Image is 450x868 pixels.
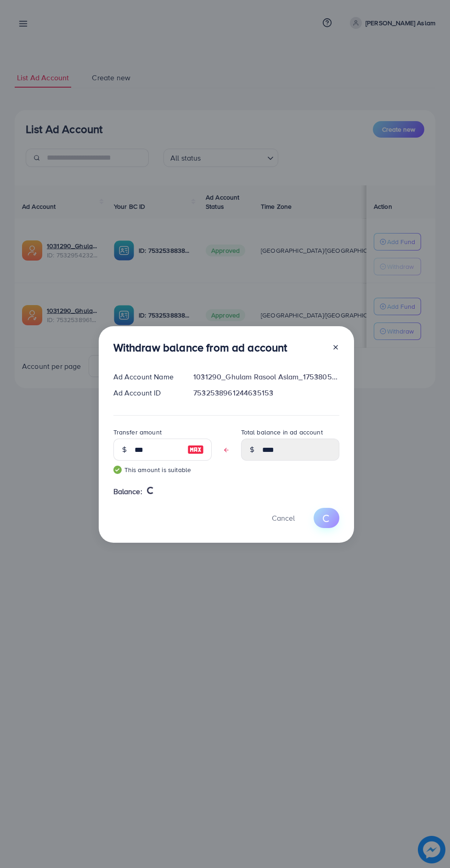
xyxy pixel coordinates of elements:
[113,465,212,474] small: This amount is suitable
[106,388,186,398] div: Ad Account ID
[241,428,323,437] label: Total balance in ad account
[106,372,186,382] div: Ad Account Name
[187,444,204,455] img: image
[186,388,346,398] div: 7532538961244635153
[113,428,162,437] label: Transfer amount
[113,486,142,497] span: Balance:
[113,466,122,474] img: guide
[113,341,287,354] h3: Withdraw balance from ad account
[272,513,295,523] span: Cancel
[186,372,346,382] div: 1031290_Ghulam Rasool Aslam_1753805901568
[260,508,306,528] button: Cancel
